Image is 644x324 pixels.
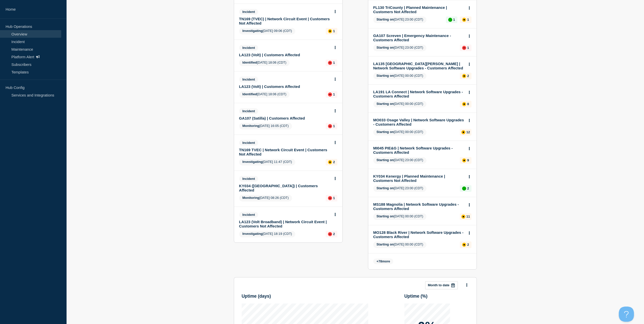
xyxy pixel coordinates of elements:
[428,283,449,287] p: Month to date
[328,92,332,97] div: down
[373,202,465,211] a: MS188 Magnolia | Network Software Upgrades - Customers Affected
[461,130,465,134] div: affected
[377,186,394,190] span: Starting on
[242,124,259,128] span: Monitoring
[377,74,394,78] span: Starting on
[239,9,258,15] span: Incident
[373,185,427,192] span: [DATE] 23:00 (CDT)
[239,17,330,25] a: TN169 (TVEC) | Network Circuit Event | Customers Not Affected
[462,186,466,190] div: up
[328,29,332,33] div: affected
[239,116,330,120] a: GA107 (Satilla) | Customers Affected
[333,29,335,33] p: 1
[242,92,257,96] span: Identified
[467,74,469,78] p: 2
[378,259,382,263] span: 78
[462,46,466,50] div: down
[467,186,469,190] p: 2
[328,232,332,236] div: down
[239,148,330,156] a: TN169 TVEC | Network Circuit Event | Customers Not Affected
[333,160,335,164] p: 2
[462,102,466,106] div: affected
[333,232,335,236] p: 2
[466,130,470,134] p: 12
[328,61,332,65] div: down
[373,16,427,23] span: [DATE] 23:00 (CDT)
[373,33,465,42] a: GA107 Screven | Emergency Maintenance - Customers Affected
[377,242,394,246] span: Starting on
[377,214,394,218] span: Starting on
[467,46,469,50] p: 1
[328,160,332,164] div: affected
[467,243,469,246] p: 2
[242,61,257,64] span: Identified
[377,17,394,21] span: Starting on
[239,45,258,51] span: Incident
[239,77,258,82] span: Incident
[377,46,394,49] span: Starting on
[373,90,465,98] a: LA191 LA Connect | Network Software Upgrades - Customers Affected
[619,307,634,322] iframe: Help Scout Beacon - Open
[373,174,465,183] a: KY034 Kenergy | Planned Maintenance | Customers Not Affected
[239,60,290,66] span: [DATE] 18:06 (CDT)
[333,196,335,200] p: 1
[404,294,428,299] h3: Uptime ( % )
[239,195,292,201] span: [DATE] 08:26 (CDT)
[333,124,335,128] p: 1
[239,91,290,98] span: [DATE] 18:06 (CDT)
[462,18,466,22] div: affected
[377,102,394,106] span: Starting on
[373,241,427,248] span: [DATE] 00:00 (CDT)
[462,74,466,78] div: affected
[239,123,292,129] span: [DATE] 16:05 (CDT)
[466,215,470,218] p: 11
[239,220,330,228] a: LA123 (Volt Broadband) | Network Circuit Event | Customers Not Affected
[239,212,258,218] span: Incident
[333,92,335,96] p: 1
[373,129,427,136] span: [DATE] 00:00 (CDT)
[462,243,466,247] div: affected
[239,84,330,89] a: LA123 (Volt) | Customers Affected
[239,28,295,34] span: [DATE] 09:06 (CDT)
[373,213,427,220] span: [DATE] 00:00 (CDT)
[239,231,295,237] span: [DATE] 18:19 (CDT)
[239,184,330,192] a: KY034 ([GEOGRAPHIC_DATA]) | Customers Affected
[373,101,427,107] span: [DATE] 00:00 (CDT)
[373,45,427,51] span: [DATE] 23:00 (CDT)
[373,5,465,14] a: FL130 TriCounty | Planned Maintenance | Customers Not Affected
[461,215,465,219] div: affected
[328,196,332,200] div: down
[373,118,465,126] a: MO033 Osage Valley | Network Software Upgrades - Customers Affected
[328,124,332,128] div: down
[425,281,458,289] button: Month to date
[239,108,258,114] span: Incident
[239,140,258,146] span: Incident
[467,18,469,22] p: 1
[242,232,263,236] span: Investigating
[448,18,452,22] div: up
[377,158,394,162] span: Starting on
[377,130,394,134] span: Starting on
[467,102,469,106] p: 8
[462,158,466,162] div: affected
[242,29,263,33] span: Investigating
[373,230,465,239] a: MO128 Black River | Network Software Upgrades - Customers Affected
[242,160,263,164] span: Investigating
[467,158,469,162] p: 9
[373,258,393,264] span: + more
[373,157,427,164] span: [DATE] 23:00 (CDT)
[239,159,295,165] span: [DATE] 11:47 (CDT)
[239,53,330,57] a: LA123 (Volt) | Customers Affected
[373,73,427,79] span: [DATE] 00:00 (CDT)
[333,61,335,65] p: 1
[239,176,258,182] span: Incident
[453,18,455,22] p: 1
[373,62,465,70] a: LA135 [GEOGRAPHIC_DATA][PERSON_NAME] | Network Software Upgrades - Customers Affected
[242,294,271,299] h3: Uptime ( days )
[373,146,465,155] a: MI045 PIE&G | Network Software Upgrades - Customers Affected
[242,196,259,200] span: Monitoring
